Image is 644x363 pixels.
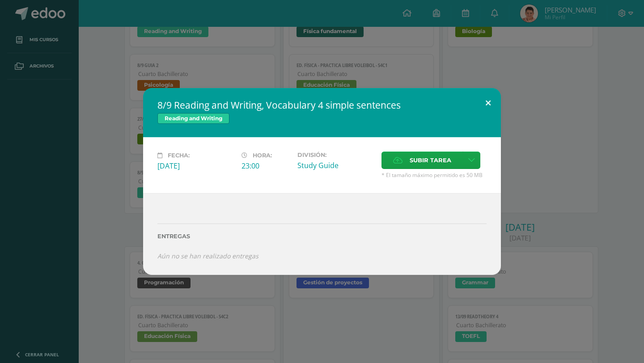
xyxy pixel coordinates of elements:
div: 23:00 [241,161,290,171]
button: Close (Esc) [475,88,501,118]
span: Fecha: [168,152,190,159]
label: Entregas [157,233,487,240]
div: [DATE] [157,161,234,171]
h2: 8/9 Reading and Writing, Vocabulary 4 simple sentences [157,99,487,111]
label: División: [297,152,374,158]
i: Aún no se han realizado entregas [157,252,258,260]
div: Study Guide [297,160,374,170]
span: * El tamaño máximo permitido es 50 MB [381,171,487,179]
span: Subir tarea [410,152,451,169]
span: Reading and Writing [157,113,229,124]
span: Hora: [253,152,272,159]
